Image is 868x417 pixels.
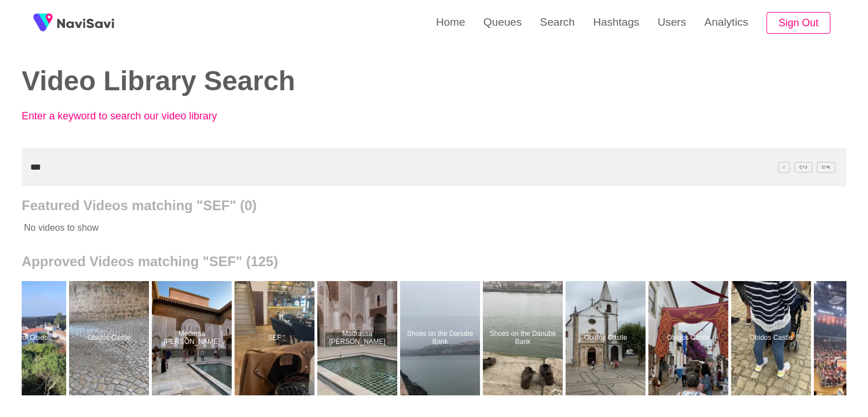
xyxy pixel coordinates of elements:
a: Obidos CastleObidos Castle [648,281,731,395]
a: Obidos CastleObidos Castle [731,281,814,395]
h2: Featured Videos matching "SEF" (0) [22,198,846,214]
a: SEFSEF [235,281,317,395]
a: Shoes on the Danube BankShoes on the Danube Bank [400,281,483,395]
a: Medersa [PERSON_NAME]Medersa Ben Youssef [152,281,235,395]
p: No videos to show [22,214,764,242]
img: fireSpot [57,17,114,29]
button: Sign Out [766,12,830,34]
a: Obidos CastleObidos Castle [69,281,152,395]
img: fireSpot [29,9,57,37]
span: C^J [794,162,813,173]
h2: Video Library Search [22,66,417,97]
h2: Approved Videos matching "SEF" (125) [22,254,846,270]
span: / [778,162,789,173]
a: Shoes on the Danube BankShoes on the Danube Bank [483,281,566,395]
a: Obidos CastleObidos Castle [566,281,648,395]
a: Madrassa [PERSON_NAME]Madrassa Ben Youssef [317,281,400,395]
p: Enter a keyword to search our video library [22,110,273,122]
span: C^K [817,162,835,173]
